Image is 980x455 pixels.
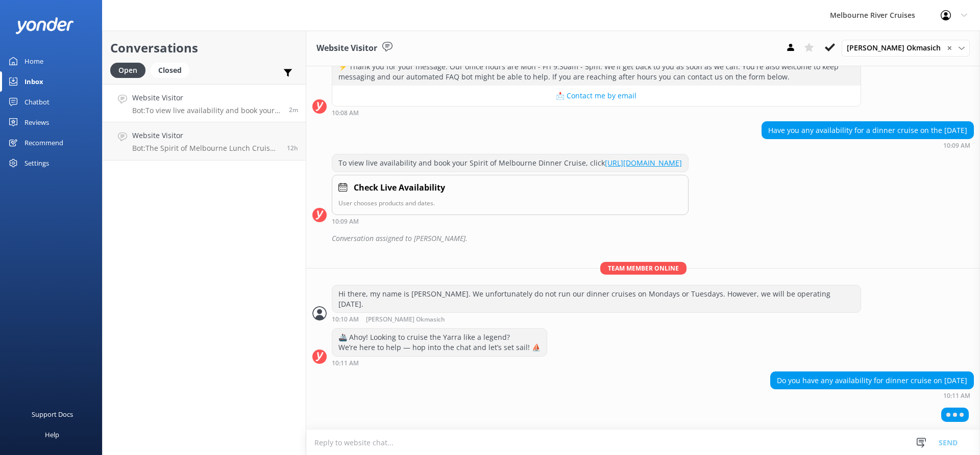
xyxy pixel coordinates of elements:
div: Home [24,51,43,71]
div: Assign User [842,40,970,56]
div: ⚡ Thank you for your message. Our office hours are Mon - Fri 9.30am - 5pm. We'll get back to you ... [332,58,861,85]
div: Hi there, my name is [PERSON_NAME]. We unfortunately do not run our dinner cruises on Mondays or ... [332,285,861,312]
div: Aug 25 2025 10:11am (UTC +10:00) Australia/Sydney [770,392,974,399]
strong: 10:10 AM [332,316,359,323]
span: ✕ [947,43,952,53]
div: Aug 25 2025 10:11am (UTC +10:00) Australia/Sydney [332,359,547,366]
span: [PERSON_NAME] Okmasich [366,316,445,323]
img: yonder-white-logo.png [15,17,74,34]
div: Have you any availability for a dinner cruise on the [DATE] [762,122,973,139]
strong: 10:11 AM [943,393,970,399]
strong: 10:09 AM [943,143,970,149]
button: 📩 Contact me by email [332,86,861,106]
div: Settings [24,153,49,173]
span: Aug 24 2025 09:17pm (UTC +10:00) Australia/Sydney [287,144,298,152]
div: Recommend [24,132,63,153]
div: Aug 25 2025 10:10am (UTC +10:00) Australia/Sydney [332,315,861,323]
h2: Conversations [110,38,298,58]
div: Chatbot [24,92,50,112]
p: Bot: The Spirit of Melbourne Lunch Cruise operates [DATE] afternoons from 1pm to 3pm. To check av... [132,144,279,153]
div: Inbox [24,71,43,92]
div: Aug 25 2025 10:09am (UTC +10:00) Australia/Sydney [332,218,689,225]
p: User chooses products and dates. [338,198,682,208]
h3: Website Visitor [316,42,377,55]
a: Website VisitorBot:To view live availability and book your Spirit of Melbourne Dinner Cruise, cli... [103,84,306,122]
a: Closed [151,64,194,75]
div: To view live availability and book your Spirit of Melbourne Dinner Cruise, click [332,154,688,172]
a: [URL][DOMAIN_NAME] [605,158,682,168]
h4: Website Visitor [132,92,281,103]
span: Aug 25 2025 10:09am (UTC +10:00) Australia/Sydney [289,105,298,114]
div: Do you have any availability for dinner cruise on [DATE] [771,372,973,389]
div: Support Docs [32,404,73,424]
a: Open [110,64,151,75]
div: Aug 25 2025 10:08am (UTC +10:00) Australia/Sydney [332,109,861,116]
h4: Website Visitor [132,130,279,141]
span: [PERSON_NAME] Okmasich [847,42,947,53]
strong: 10:08 AM [332,110,359,116]
div: 2025-08-25T00:09:56.487 [312,230,974,247]
div: Reviews [24,112,49,132]
span: Team member online [600,262,687,275]
p: Bot: To view live availability and book your Spirit of Melbourne Dinner Cruise, click [URL][DOMAI... [132,106,281,115]
div: Help [45,424,59,445]
div: Open [110,63,145,78]
div: 🚢 Ahoy! Looking to cruise the Yarra like a legend? We’re here to help — hop into the chat and let... [332,329,547,356]
div: Conversation assigned to [PERSON_NAME]. [332,230,974,247]
h4: Check Live Availability [354,181,445,195]
a: Website VisitorBot:The Spirit of Melbourne Lunch Cruise operates [DATE] afternoons from 1pm to 3p... [103,122,306,160]
strong: 10:11 AM [332,360,359,366]
div: Aug 25 2025 10:09am (UTC +10:00) Australia/Sydney [762,142,974,149]
strong: 10:09 AM [332,219,359,225]
div: Closed [151,63,189,78]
